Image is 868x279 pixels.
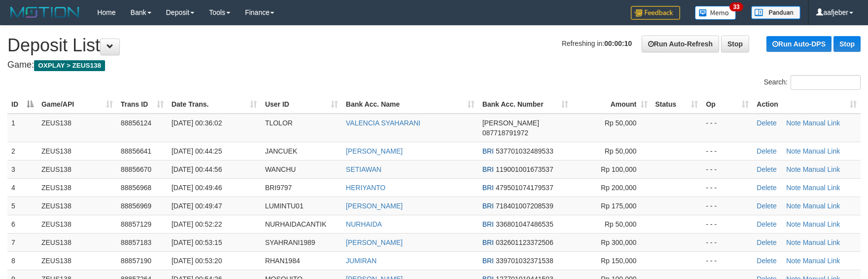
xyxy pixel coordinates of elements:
a: Manual Link [803,239,840,246]
td: 4 [7,178,37,197]
span: Rp 100,000 [601,165,636,173]
td: 7 [7,233,37,251]
span: Rp 50,000 [605,220,637,228]
span: [DATE] 00:36:02 [172,119,222,127]
span: [DATE] 00:49:47 [172,202,222,210]
span: BRI [482,184,494,192]
a: HERIYANTO [346,184,385,192]
a: Stop [721,36,749,52]
span: Copy 119001001673537 to clipboard [496,165,553,173]
a: Note [786,119,801,127]
a: Delete [757,257,776,265]
span: OXPLAY > ZEUS138 [34,60,105,71]
td: ZEUS138 [37,160,117,178]
a: SETIAWAN [346,165,381,173]
td: 6 [7,215,37,233]
td: ZEUS138 [37,215,117,233]
span: 88857183 [121,239,151,246]
td: 8 [7,251,37,270]
span: Copy 339701032371538 to clipboard [496,257,553,265]
th: Status: activate to sort column ascending [651,95,702,114]
span: Copy 336801047486535 to clipboard [496,220,553,228]
span: 88856641 [121,147,151,155]
a: Note [786,147,801,155]
th: Game/API: activate to sort column ascending [37,95,117,114]
span: 88856124 [121,119,151,127]
span: 33 [729,2,743,11]
span: Rp 175,000 [601,202,636,210]
span: [DATE] 00:44:25 [172,147,222,155]
a: Manual Link [803,119,840,127]
span: Copy 479501074179537 to clipboard [496,184,553,192]
a: Manual Link [803,184,840,192]
th: Amount: activate to sort column ascending [572,95,651,114]
span: BRI [482,220,494,228]
img: MOTION_logo.png [7,5,82,20]
span: 88856670 [121,165,151,173]
a: Delete [757,147,776,155]
strong: 00:00:10 [604,40,632,47]
span: 88857129 [121,220,151,228]
span: NURHAIDACANTIK [265,220,326,228]
h4: Game: [7,60,861,70]
a: [PERSON_NAME] [346,239,402,246]
span: 88856968 [121,184,151,192]
a: Delete [757,165,776,173]
span: Copy 537701032489533 to clipboard [496,147,553,155]
th: Bank Acc. Number: activate to sort column ascending [478,95,572,114]
a: Manual Link [803,220,840,228]
td: - - - [702,178,753,197]
th: Action: activate to sort column ascending [753,95,861,114]
span: Refreshing in: [562,40,632,47]
td: ZEUS138 [37,251,117,270]
span: Rp 200,000 [601,184,636,192]
span: RHAN1984 [265,257,300,265]
input: Search: [791,75,861,90]
span: BRI [482,165,494,173]
span: [DATE] 00:44:56 [172,165,222,173]
span: [DATE] 00:53:20 [172,257,222,265]
td: - - - [702,114,753,142]
span: BRI [482,257,494,265]
a: Delete [757,184,776,192]
span: [DATE] 00:52:22 [172,220,222,228]
td: ZEUS138 [37,178,117,197]
span: [DATE] 00:53:15 [172,239,222,246]
a: JUMIRAN [346,257,376,265]
span: LUMINTU01 [265,202,303,210]
td: ZEUS138 [37,233,117,251]
th: Date Trans.: activate to sort column ascending [168,95,261,114]
img: panduan.png [751,6,800,19]
a: Delete [757,239,776,246]
td: 2 [7,142,37,160]
a: Note [786,257,801,265]
a: Note [786,184,801,192]
span: WANCHU [265,165,295,173]
td: - - - [702,215,753,233]
span: SYAHRANI1989 [265,239,315,246]
a: Manual Link [803,202,840,210]
a: Delete [757,202,776,210]
td: 1 [7,114,37,142]
span: Rp 150,000 [601,257,636,265]
a: Run Auto-Refresh [642,36,719,52]
a: Manual Link [803,165,840,173]
th: Trans ID: activate to sort column ascending [117,95,168,114]
a: [PERSON_NAME] [346,202,402,210]
td: - - - [702,142,753,160]
span: 88856969 [121,202,151,210]
h1: Deposit List [7,36,861,55]
span: BRI9797 [265,184,291,192]
a: Manual Link [803,147,840,155]
td: - - - [702,233,753,251]
a: [PERSON_NAME] [346,147,402,155]
th: ID: activate to sort column descending [7,95,37,114]
img: Button%20Memo.svg [695,6,736,20]
a: Delete [757,119,776,127]
td: ZEUS138 [37,197,117,215]
a: Run Auto-DPS [766,36,832,52]
td: ZEUS138 [37,142,117,160]
td: - - - [702,251,753,270]
span: BRI [482,147,494,155]
td: ZEUS138 [37,114,117,142]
